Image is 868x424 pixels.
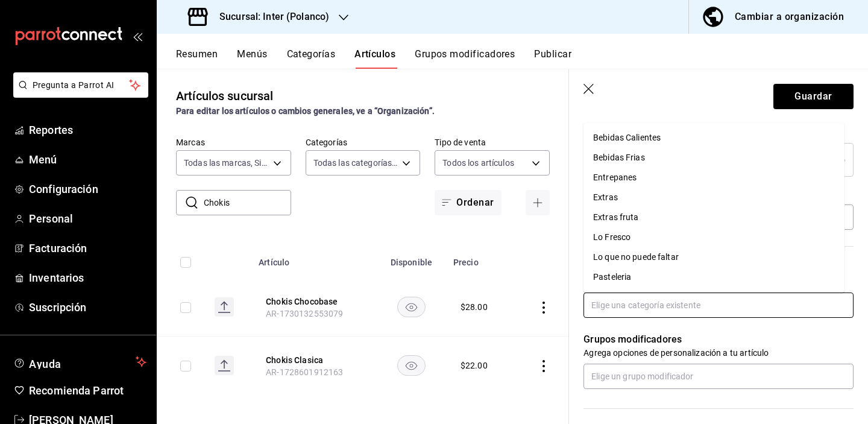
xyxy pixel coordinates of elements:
button: Ordenar [435,190,501,215]
button: Resumen [176,48,218,69]
div: navigation tabs [176,48,868,69]
span: Menú [29,151,146,168]
li: Entrepanes [583,168,844,188]
button: Grupos modificadores [415,48,515,69]
button: Guardar [773,84,854,109]
button: actions [538,302,550,314]
input: Elige una categoría existente [583,293,854,318]
button: Artículos [354,48,395,69]
input: Elige un grupo modificador [583,364,854,389]
span: Facturación [29,240,146,256]
li: Sabores Café [583,287,844,307]
li: Lo que no puede faltar [583,247,844,267]
span: Configuración [29,181,146,197]
li: Bebidas Frias [583,148,844,168]
label: Marcas [176,138,291,147]
p: Agrega opciones de personalización a tu artículo [583,347,854,359]
span: Recomienda Parrot [29,382,146,399]
span: AR-1728601912163 [266,367,343,377]
label: Tipo de venta [435,138,550,147]
div: $ 22.00 [461,359,488,372]
button: availability-product [397,355,426,376]
button: Pregunta a Parrot AI [13,72,148,98]
li: Pasteleria [583,267,844,287]
span: AR-1730132553079 [266,309,343,318]
label: Categorías [306,138,421,147]
span: Pregunta a Parrot AI [33,79,130,92]
button: Publicar [534,48,571,69]
th: Artículo [251,239,377,278]
span: Suscripción [29,299,146,315]
li: Bebidas Calientes [583,128,844,148]
input: Buscar artículo [204,191,291,215]
strong: Para editar los artículos o cambios generales, ve a “Organización”. [176,106,435,116]
span: Personal [29,210,146,227]
span: Ayuda [29,355,131,369]
button: Menús [237,48,267,69]
button: availability-product [397,297,426,317]
h3: Sucursal: Inter (Polanco) [210,10,329,24]
div: Cambiar a organización [735,8,844,25]
button: open_drawer_menu [133,31,142,41]
div: $ 28.00 [461,301,488,313]
a: Pregunta a Parrot AI [8,87,148,100]
button: edit-product-location [266,296,362,308]
button: Categorías [287,48,336,69]
th: Precio [446,239,514,278]
p: Grupos modificadores [583,332,854,347]
li: Extras [583,188,844,207]
li: Extras fruta [583,207,844,227]
button: edit-product-location [266,354,362,366]
button: actions [538,360,550,372]
span: Reportes [29,122,146,138]
li: Lo Fresco [583,227,844,247]
span: Todas las marcas, Sin marca [184,157,269,169]
th: Disponible [377,239,446,278]
span: Inventarios [29,270,146,286]
div: Artículos sucursal [176,87,273,105]
span: Todos los artículos [442,157,514,169]
span: Todas las categorías, Sin categoría [313,157,398,169]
